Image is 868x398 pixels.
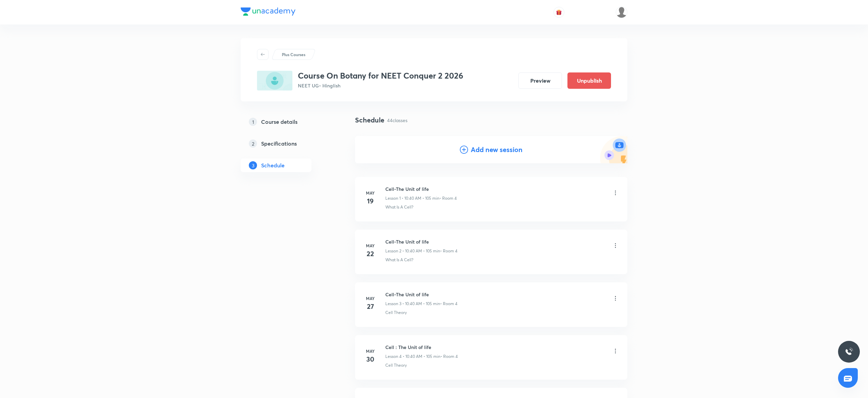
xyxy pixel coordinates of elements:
[440,248,457,254] p: • Room 4
[385,248,440,254] p: Lesson 2 • 10:40 AM • 105 min
[249,161,257,169] p: 3
[261,139,297,148] h5: Specifications
[261,118,298,126] h5: Course details
[364,354,377,364] h4: 30
[471,145,523,155] h4: Add new session
[556,9,562,15] img: avatar
[249,118,257,126] p: 1
[567,72,611,89] button: Unpublish
[364,196,377,206] h4: 19
[385,185,457,193] h6: Cell-The Unit of life
[440,301,457,307] p: • Room 4
[553,7,564,18] button: avatar
[385,204,413,210] p: What Is A Cell?
[282,51,305,57] p: Plus Courses
[257,71,292,90] img: 372901DA-8C03-4A4A-BC62-B401117AEBBF_plus.png
[385,301,440,307] p: Lesson 3 • 10:40 AM • 105 min
[385,353,440,360] p: Lesson 4 • 10:40 AM • 105 min
[845,348,853,356] img: ttu
[364,295,377,301] h6: May
[518,72,562,89] button: Preview
[439,195,457,201] p: • Room 4
[440,353,458,360] p: • Room 4
[249,139,257,148] p: 2
[241,7,295,16] img: Company Logo
[364,301,377,312] h4: 27
[616,6,627,18] img: Shivank
[241,137,333,150] a: 2Specifications
[385,238,457,245] h6: Cell-The Unit of life
[385,310,407,316] p: Cell Theory
[385,195,439,201] p: Lesson 1 • 10:40 AM • 105 min
[364,249,377,259] h4: 22
[385,291,457,298] h6: Cell-The Unit of life
[355,115,384,125] h4: Schedule
[241,115,333,129] a: 1Course details
[364,190,377,196] h6: May
[364,243,377,249] h6: May
[600,136,627,163] img: Add
[298,71,463,81] h3: Course On Botany for NEET Conquer 2 2026
[364,348,377,354] h6: May
[385,362,407,368] p: Cell Theory
[241,7,295,17] a: Company Logo
[298,82,463,89] p: NEET UG • Hinglish
[261,161,285,169] h5: Schedule
[387,117,407,124] p: 44 classes
[385,344,458,351] h6: Cell : The Unit of life
[385,257,413,263] p: What Is A Cell?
